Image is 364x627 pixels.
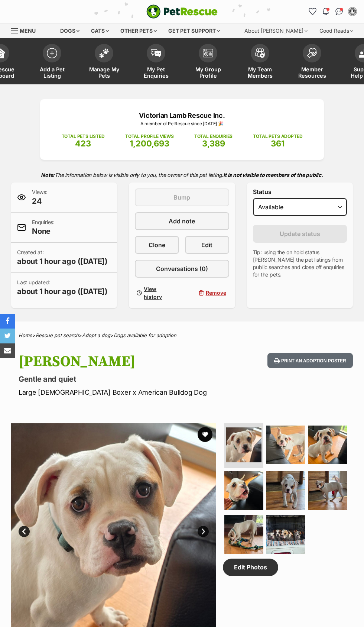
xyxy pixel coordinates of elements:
[36,332,79,338] a: Rescue pet search
[266,471,305,510] img: Photo of Marquez
[253,133,302,140] p: TOTAL PETS ADOPTED
[19,374,224,384] p: Gentle and quiet
[306,6,358,17] ul: Account quick links
[19,353,224,370] h1: [PERSON_NAME]
[280,229,320,238] span: Update status
[135,212,229,230] a: Add note
[307,48,317,58] img: member-resources-icon-8e73f808a243e03378d46382f2149f9095a855e16c252ad45f914b54edf8863c.svg
[135,260,229,278] a: Conversations (0)
[234,40,286,84] a: My Team Members
[266,426,305,465] img: Photo of Marquez
[20,28,36,34] span: Menu
[51,110,313,120] p: Victorian Lamb Rescue Inc.
[202,139,225,148] span: 3,389
[191,66,225,79] span: My Group Profile
[47,48,57,58] img: add-pet-listing-icon-0afa8454b4691262ce3f59096e99ab1cd57d4a30225e0717b998d2c9b9846f56.svg
[17,256,108,266] span: about 1 hour ago ([DATE])
[17,249,108,266] p: Created at:
[87,66,121,79] span: Manage My Pets
[19,332,32,338] a: Home
[26,40,78,84] a: Add a Pet Listing
[19,526,30,537] a: Prev
[243,66,277,79] span: My Team Members
[19,387,224,397] p: Large [DEMOGRAPHIC_DATA] Boxer x American Bulldog Dog
[115,23,162,38] div: Other pets
[224,515,263,554] img: Photo of Marquez
[206,289,226,297] span: Remove
[223,559,278,576] a: Edit Photos
[335,8,343,15] img: chat-41dd97257d64d25036548639549fe6c8038ab92f7586957e7f3b1b290dea8141.svg
[11,167,353,182] p: The information below is visible only to you, the owner of this pet listing.
[266,515,305,554] img: Photo of Marquez
[51,120,313,127] p: A member of PetRescue since [DATE] 🎉
[41,172,55,178] strong: Note:
[323,8,329,15] img: notifications-46538b983faf8c2785f20acdc204bb7945ddae34d4c08c2a6579f10ce5e182be.svg
[185,284,229,302] button: Remove
[253,225,347,243] button: Update status
[78,40,130,84] a: Manage My Pets
[32,196,48,206] span: 24
[11,23,41,37] a: Menu
[224,471,263,510] img: Photo of Marquez
[146,4,218,19] a: PetRescue
[255,48,265,58] img: team-members-icon-5396bd8760b3fe7c0b43da4ab00e1e3bb1a5d9ba89233759b79545d2d3fc5d0d.svg
[185,236,229,254] a: Edit
[32,188,48,206] p: Views:
[55,23,85,38] div: Dogs
[130,139,169,148] span: 1,200,693
[135,284,179,302] a: View history
[320,6,332,17] button: Notifications
[226,427,261,463] img: Photo of Marquez
[125,133,174,140] p: TOTAL PROFILE VIEWS
[149,240,165,249] span: Clone
[182,40,234,84] a: My Group Profile
[135,236,179,254] a: Clone
[135,188,229,206] button: Bump
[156,264,208,273] span: Conversations (0)
[82,332,110,338] a: Adopt a dog
[267,353,353,368] button: Print an adoption poster
[35,66,69,79] span: Add a Pet Listing
[253,188,347,195] label: Status
[308,426,347,465] img: Photo of Marquez
[223,172,323,178] strong: It is not visible to members of the public.
[99,48,109,58] img: manage-my-pets-icon-02211641906a0b7f246fdf0571729dbe1e7629f14944591b6c1af311fb30b64b.svg
[151,49,161,57] img: pet-enquiries-icon-7e3ad2cf08bfb03b45e93fb7055b45f3efa6380592205ae92323e6603595dc1f.svg
[194,133,233,140] p: TOTAL ENQUIRIES
[295,66,329,79] span: Member Resources
[169,217,195,226] span: Add note
[130,40,182,84] a: My Pet Enquiries
[173,193,190,202] span: Bump
[62,133,105,140] p: TOTAL PETS LISTED
[17,279,108,297] p: Last updated:
[314,23,358,38] div: Good Reads
[239,23,313,38] div: About [PERSON_NAME]
[253,249,347,278] p: Tip: using the on hold status [PERSON_NAME] the pet listings from public searches and close off e...
[203,49,213,58] img: group-profile-icon-3fa3cf56718a62981997c0bc7e787c4b2cf8bcc04b72c1350f741eb67cf2f40e.svg
[86,23,114,38] div: Cats
[349,8,356,15] img: Victorian Lamb Rescue profile pic
[114,332,176,338] a: Dogs available for adoption
[163,23,225,38] div: Get pet support
[17,286,108,297] span: about 1 hour ago ([DATE])
[201,240,212,249] span: Edit
[308,471,347,510] img: Photo of Marquez
[139,66,173,79] span: My Pet Enquiries
[306,6,318,17] a: Favourites
[198,427,212,442] button: favourite
[32,226,55,236] span: None
[144,285,176,301] span: View history
[198,526,209,537] a: Next
[347,6,358,17] button: My account
[286,40,338,84] a: Member Resources
[271,139,285,148] span: 361
[146,4,218,19] img: logo-e224e6f780fb5917bec1dbf3a21bbac754714ae5b6737aabdf751b685950b380.svg
[333,6,345,17] a: Conversations
[32,219,55,236] p: Enquiries:
[75,139,91,148] span: 423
